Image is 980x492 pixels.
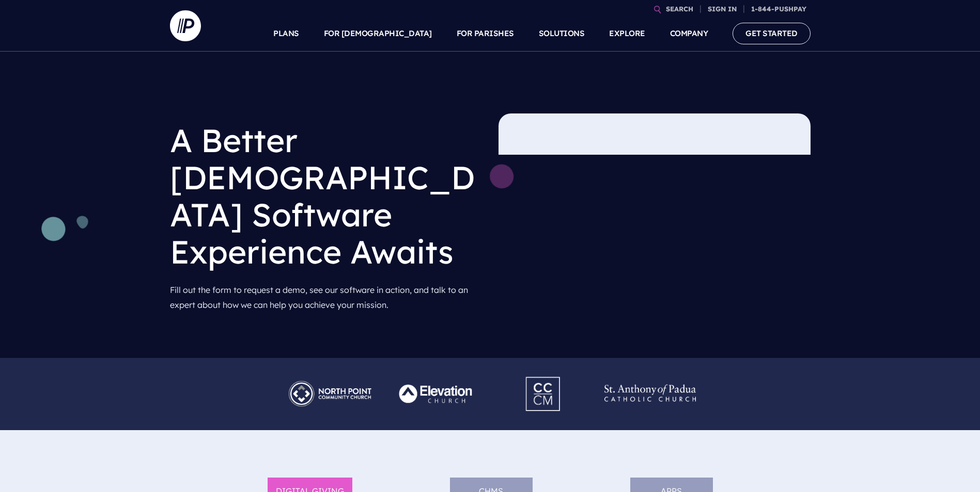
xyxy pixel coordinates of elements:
a: FOR PARISHES [457,15,514,52]
a: SOLUTIONS [539,15,585,52]
picture: Pushpay_Logo__CCM [506,370,581,381]
a: COMPANY [670,15,708,52]
picture: Pushpay_Logo__NorthPoint [276,374,383,385]
a: FOR [DEMOGRAPHIC_DATA] [324,15,432,52]
a: PLANS [273,15,299,52]
h1: A Better [DEMOGRAPHIC_DATA] Software Experience Awaits [170,113,482,278]
a: EXPLORE [609,15,645,52]
picture: Pushpay_Logo__StAnthony [597,374,704,385]
picture: Pushpay_Logo__Elevation [383,374,490,385]
p: Fill out the form to request a demo, see our software in action, and talk to an expert about how ... [170,278,482,317]
a: GET STARTED [733,23,811,44]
